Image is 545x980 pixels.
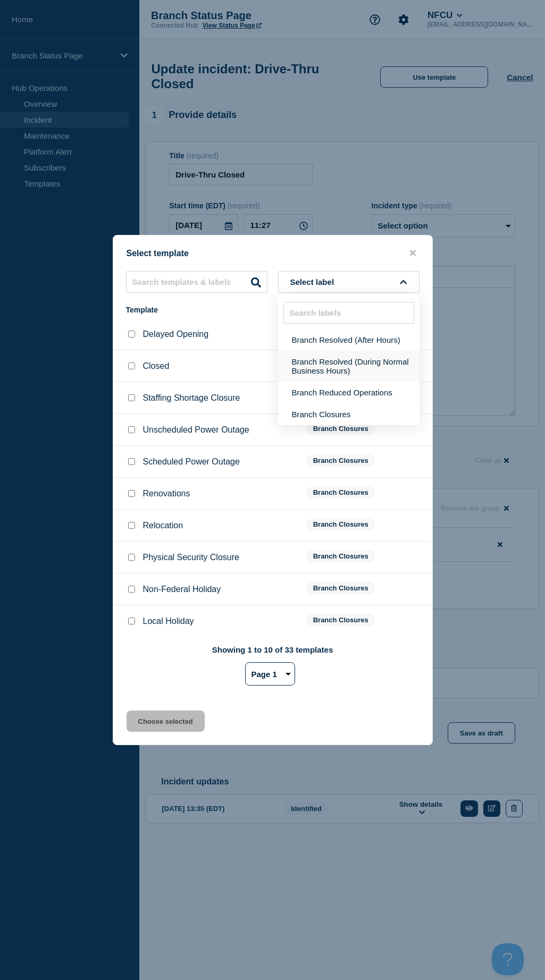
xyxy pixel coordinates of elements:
[128,362,135,369] input: Closed checkbox
[143,489,190,499] p: Renovations
[128,522,135,529] input: Relocation checkbox
[143,425,249,435] p: Unscheduled Power Outage
[306,518,375,530] span: Branch Closures
[128,586,135,593] input: Non-Federal Holiday checkbox
[278,403,420,425] button: Branch Closures
[128,331,135,337] input: Delayed Opening checkbox
[143,361,170,371] p: Closed
[143,330,209,339] p: Delayed Opening
[128,490,135,497] input: Renovations checkbox
[126,271,267,293] input: Search templates & labels
[128,426,135,433] input: Unscheduled Power Outage checkbox
[306,582,375,594] span: Branch Closures
[128,394,135,401] input: Staffing Shortage Closure checkbox
[113,248,432,258] div: Select template
[278,382,420,403] button: Branch Reduced Operations
[306,486,375,499] span: Branch Closures
[128,554,135,561] input: Physical Security Closure checkbox
[128,458,135,465] input: Scheduled Power Outage checkbox
[127,711,205,732] button: Choose selected
[128,618,135,624] input: Local Holiday checkbox
[306,614,375,626] span: Branch Closures
[278,351,420,382] button: Branch Resolved (During Normal Business Hours)
[290,277,339,286] span: Select label
[143,521,183,530] p: Relocation
[278,271,420,293] button: Select label
[126,306,296,314] div: Template
[143,585,221,594] p: Non-Federal Holiday
[306,423,375,435] span: Branch Closures
[143,553,239,562] p: Physical Security Closure
[143,616,194,626] p: Local Holiday
[283,302,414,324] input: Search labels
[306,454,375,467] span: Branch Closures
[212,645,333,654] p: Showing 1 to 10 of 33 templates
[143,393,240,403] p: Staffing Shortage Closure
[407,248,419,258] button: close button
[278,329,420,351] button: Branch Resolved (After Hours)
[143,457,240,467] p: Scheduled Power Outage
[306,550,375,562] span: Branch Closures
